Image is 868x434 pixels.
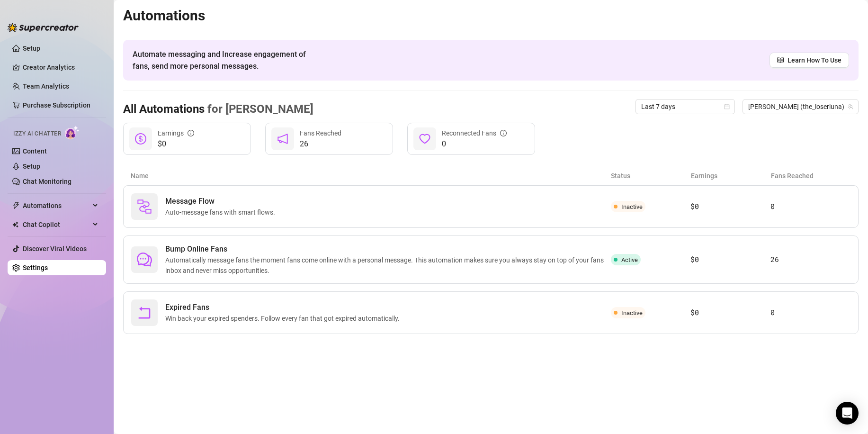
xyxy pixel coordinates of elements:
[23,178,72,185] a: Chat Monitoring
[770,201,850,212] article: 0
[641,99,729,114] span: Last 7 days
[158,128,194,138] div: Earnings
[131,171,611,181] article: Name
[13,129,61,138] span: Izzy AI Chatter
[300,138,341,150] span: 26
[787,55,841,65] span: Learn How To Use
[442,138,507,150] span: 0
[770,254,850,265] article: 26
[770,53,849,68] a: Learn How To Use
[419,133,430,145] span: heart
[23,264,48,271] a: Settings
[165,196,279,207] span: Message Flow
[137,305,152,320] span: rollback
[621,256,638,263] span: Active
[165,207,279,217] span: Auto-message fans with smart flows.
[770,307,850,318] article: 0
[123,102,313,117] h3: All Automations
[205,102,313,116] span: for [PERSON_NAME]
[8,23,79,32] img: logo-BBDzfeDw.svg
[123,7,859,25] h2: Automations
[724,104,730,109] span: calendar
[621,203,643,210] span: Inactive
[165,244,611,255] span: Bump Online Fans
[777,57,784,63] span: read
[23,217,90,232] span: Chat Copilot
[611,171,691,181] article: Status
[158,138,194,150] span: $0
[165,255,611,276] span: Automatically message fans the moment fans come online with a personal message. This automation m...
[691,171,771,181] article: Earnings
[836,402,859,425] div: Open Intercom Messenger
[23,163,40,170] a: Setup
[300,129,341,137] span: Fans Reached
[848,104,853,109] span: team
[135,133,146,145] span: dollar
[621,309,643,316] span: Inactive
[12,202,20,209] span: thunderbolt
[23,98,98,113] a: Purchase Subscription
[165,313,403,324] span: Win back your expired spenders. Follow every fan that got expired automatically.
[771,171,851,181] article: Fans Reached
[277,133,288,145] span: notification
[23,147,47,155] a: Content
[137,199,152,214] img: svg%3e
[23,82,69,90] a: Team Analytics
[500,130,507,136] span: info-circle
[748,99,853,114] span: Luna (the_loserluna)
[23,245,87,253] a: Discover Viral Videos
[137,252,152,267] span: comment
[23,198,90,213] span: Automations
[690,201,770,212] article: $0
[690,254,770,265] article: $0
[23,45,40,52] a: Setup
[188,130,194,136] span: info-circle
[690,307,770,318] article: $0
[165,302,403,313] span: Expired Fans
[23,60,98,75] a: Creator Analytics
[12,221,18,228] img: Chat Copilot
[65,126,80,139] img: AI Chatter
[442,128,507,138] div: Reconnected Fans
[133,48,315,72] span: Automate messaging and Increase engagement of fans, send more personal messages.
